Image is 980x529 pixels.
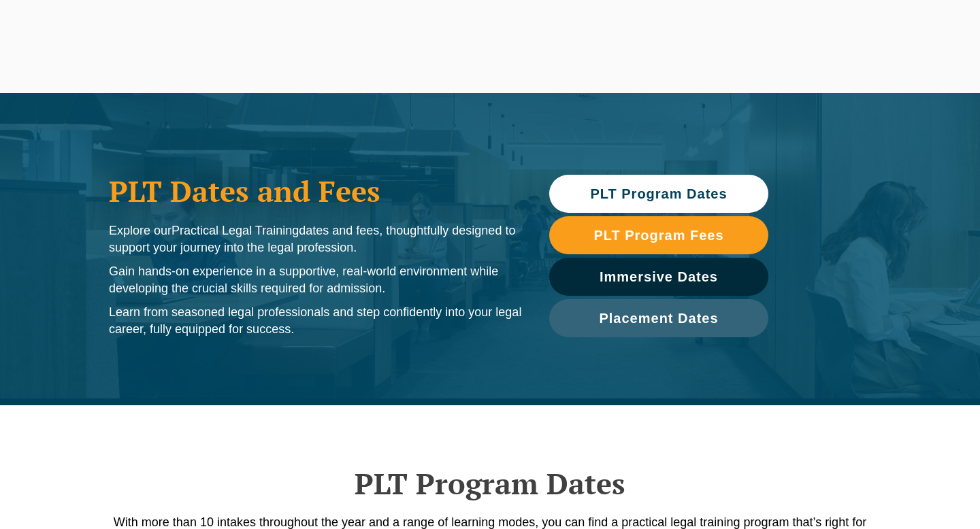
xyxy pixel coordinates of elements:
p: Learn from seasoned legal professionals and step confidently into your legal career, fully equipp... [109,304,522,338]
h2: PLT Program Dates [102,466,878,500]
a: PLT Program Dates [549,175,768,213]
span: Practical Legal Training [171,224,299,237]
a: PLT Program Fees [549,216,768,254]
a: Placement Dates [549,299,768,337]
span: Placement Dates [599,311,718,325]
a: Immersive Dates [549,258,768,296]
p: Explore our dates and fees, thoughtfully designed to support your journey into the legal profession. [109,222,522,256]
span: PLT Program Dates [590,187,727,201]
h1: PLT Dates and Fees [109,174,522,208]
span: Immersive Dates [600,270,718,284]
p: Gain hands-on experience in a supportive, real-world environment while developing the crucial ski... [109,263,522,297]
span: PLT Program Fees [593,228,723,242]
